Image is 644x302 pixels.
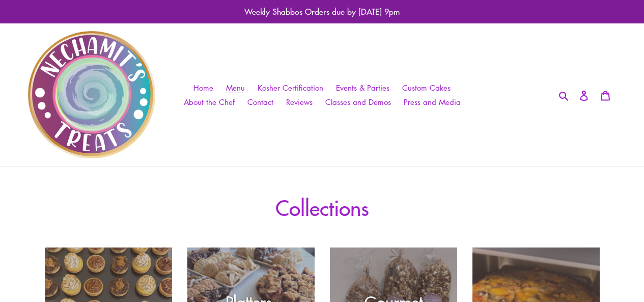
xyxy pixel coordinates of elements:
[193,83,213,93] span: Home
[281,95,318,109] a: Reviews
[242,95,278,109] a: Contact
[28,31,155,158] img: Nechamit&#39;s Treats
[397,80,456,95] a: Custom Cakes
[188,80,218,95] a: Home
[221,80,250,95] a: Menu
[45,195,600,219] h1: Collections
[331,80,395,95] a: Events & Parties
[184,97,235,107] span: About the Chef
[226,83,245,93] span: Menu
[336,83,389,93] span: Events & Parties
[325,97,391,107] span: Classes and Demos
[399,95,466,109] a: Press and Media
[402,83,451,93] span: Custom Cakes
[179,95,240,109] a: About the Chef
[320,95,396,109] a: Classes and Demos
[253,80,328,95] a: Kosher Certification
[258,83,323,93] span: Kosher Certification
[286,97,313,107] span: Reviews
[247,97,273,107] span: Contact
[404,97,461,107] span: Press and Media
